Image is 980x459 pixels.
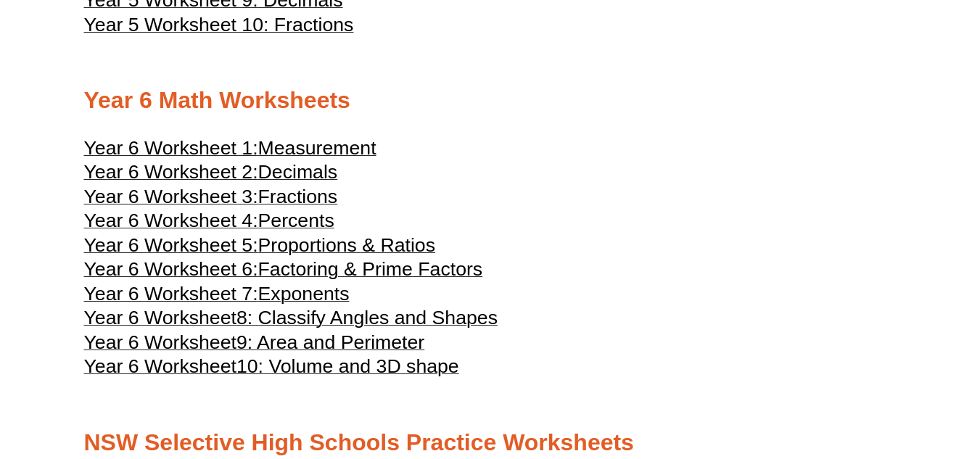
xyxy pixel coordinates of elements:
[258,258,483,280] span: Factoring & Prime Factors
[258,283,350,305] span: Exponents
[738,295,980,459] iframe: Chat Widget
[84,14,354,36] span: Year 5 Worksheet 10: Fractions
[84,20,354,35] a: Year 5 Worksheet 10: Fractions
[258,137,376,159] span: Measurement
[84,313,498,328] a: Year 6 Worksheet8: Classify Angles and Shapes
[84,192,338,207] a: Year 6 Worksheet 3:Fractions
[84,289,350,304] a: Year 6 Worksheet 7:Exponents
[258,234,435,256] span: Proportions & Ratios
[84,307,236,328] span: Year 6 Worksheet
[84,258,258,280] span: Year 6 Worksheet 6:
[84,144,376,158] a: Year 6 Worksheet 1:Measurement
[236,331,424,353] span: 9: Area and Perimeter
[84,234,258,256] span: Year 6 Worksheet 5:
[84,283,258,305] span: Year 6 Worksheet 7:
[236,307,498,328] span: 8: Classify Angles and Shapes
[84,241,436,255] a: Year 6 Worksheet 5:Proportions & Ratios
[258,186,338,207] span: Fractions
[84,338,425,352] a: Year 6 Worksheet9: Area and Perimeter
[84,265,483,279] a: Year 6 Worksheet 6:Factoring & Prime Factors
[84,362,459,376] a: Year 6 Worksheet10: Volume and 3D shape
[84,86,897,116] h2: Year 6 Math Worksheets
[84,331,236,353] span: Year 6 Worksheet
[84,137,258,159] span: Year 6 Worksheet 1:
[258,210,334,231] span: Percents
[84,161,258,183] span: Year 6 Worksheet 2:
[258,161,338,183] span: Decimals
[84,355,236,377] span: Year 6 Worksheet
[84,216,334,231] a: Year 6 Worksheet 4:Percents
[84,186,258,207] span: Year 6 Worksheet 3:
[84,168,338,182] a: Year 6 Worksheet 2:Decimals
[84,428,897,458] h2: NSW Selective High Schools Practice Worksheets
[84,210,258,231] span: Year 6 Worksheet 4:
[236,355,459,377] span: 10: Volume and 3D shape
